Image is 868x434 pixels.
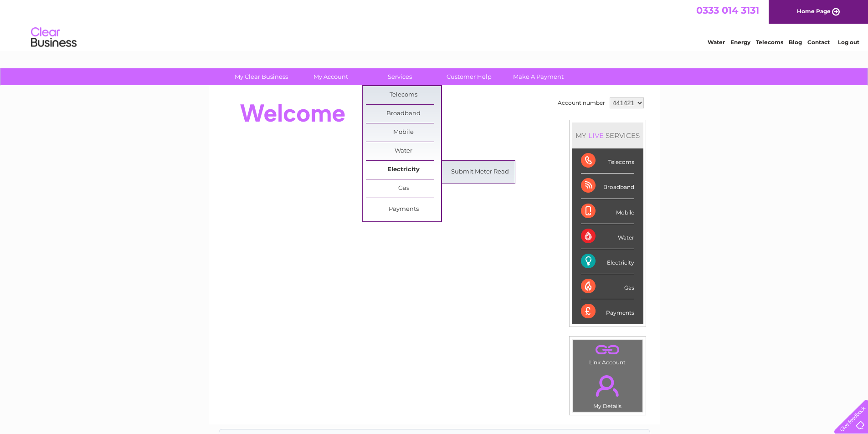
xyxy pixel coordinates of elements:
[581,174,634,199] div: Broadband
[366,105,441,123] a: Broadband
[581,199,634,224] div: Mobile
[581,249,634,274] div: Electricity
[756,39,783,46] a: Telecoms
[581,148,634,174] div: Telecoms
[807,39,830,46] a: Contact
[366,123,441,142] a: Mobile
[362,68,437,85] a: Services
[555,95,607,111] td: Account number
[586,131,606,140] div: LIVE
[572,123,643,148] div: MY SERVICES
[572,368,643,412] td: My Details
[293,68,368,85] a: My Account
[31,24,77,51] img: logo.png
[581,274,634,299] div: Gas
[431,68,507,85] a: Customer Help
[572,339,643,368] td: Link Account
[581,299,634,324] div: Payments
[696,5,759,16] a: 0333 014 3131
[366,200,441,219] a: Payments
[575,342,640,358] a: .
[575,370,640,402] a: .
[366,142,441,160] a: Water
[366,86,441,104] a: Telecoms
[789,39,802,46] a: Blog
[219,5,650,44] div: Clear Business is a trading name of Verastar Limited (registered in [GEOGRAPHIC_DATA] No. 3667643...
[708,39,725,46] a: Water
[581,224,634,249] div: Water
[224,68,299,85] a: My Clear Business
[366,179,441,198] a: Gas
[366,161,441,179] a: Electricity
[838,39,859,46] a: Log out
[442,163,518,181] a: Submit Meter Read
[730,39,750,46] a: Energy
[501,68,576,85] a: Make A Payment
